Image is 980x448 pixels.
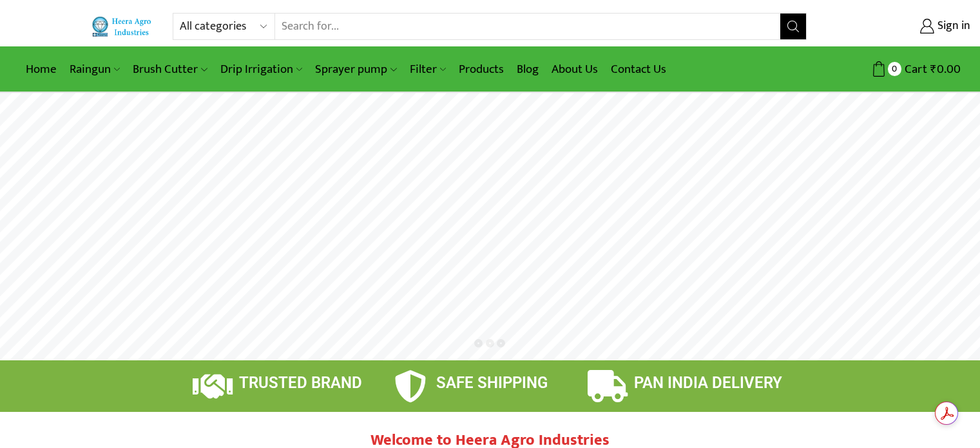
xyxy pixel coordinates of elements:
[820,57,961,81] a: 0 Cart ₹0.00
[934,18,970,35] span: Sign in
[930,59,937,79] span: ₹
[309,54,403,84] a: Sprayer pump
[63,54,126,84] a: Raingun
[930,59,961,79] bdi: 0.00
[901,61,927,78] span: Cart
[545,54,604,84] a: About Us
[826,15,970,38] a: Sign in
[239,374,362,392] span: TRUSTED BRAND
[780,14,806,39] button: Search button
[604,54,673,84] a: Contact Us
[634,374,782,392] span: PAN INDIA DELIVERY
[888,62,901,75] span: 0
[403,54,452,84] a: Filter
[452,54,510,84] a: Products
[275,14,781,39] input: Search for...
[214,54,309,84] a: Drip Irrigation
[19,54,63,84] a: Home
[126,54,213,84] a: Brush Cutter
[436,374,548,392] span: SAFE SHIPPING
[510,54,545,84] a: Blog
